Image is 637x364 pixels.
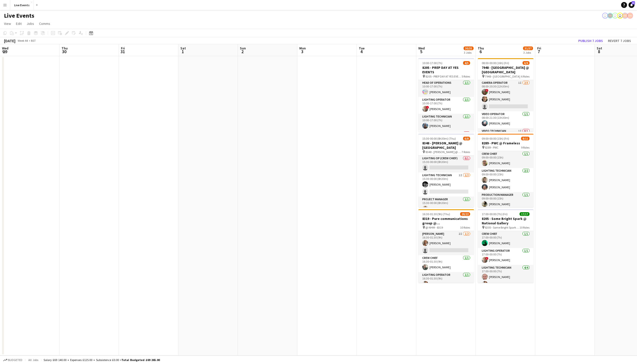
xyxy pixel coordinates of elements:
[425,75,462,78] span: 8205 - PREP DAY AT YES EVENTS
[8,358,22,362] span: Budgeted
[418,46,425,50] span: Wed
[520,226,530,229] span: 10 Roles
[485,89,488,92] span: !
[478,58,533,132] app-job-card: 08:00-00:00 (16h) (Fri)6/97948 - [GEOGRAPHIC_DATA] @ [GEOGRAPHIC_DATA] 7948 - [GEOGRAPHIC_DATA]6 ...
[478,265,533,303] app-card-role: Lighting Technician4/417:00-00:00 (7h)[PERSON_NAME][PERSON_NAME]
[25,20,36,27] a: Jobs
[418,49,425,54] span: 5
[632,1,635,4] span: 13
[61,46,68,50] span: Thu
[462,75,470,78] span: 5 Roles
[299,49,306,54] span: 3
[121,358,160,362] span: Total Budgeted £69 265.00
[622,13,628,19] app-user-avatar: Alex Gill
[607,13,613,19] app-user-avatar: Production Managers
[482,212,508,216] span: 17:00-00:00 (7h) (Fri)
[520,212,530,216] span: 17/17
[606,38,633,44] button: Revert 7 jobs
[482,61,509,65] span: 08:00-00:00 (16h) (Fri)
[418,156,474,172] app-card-role: Lighting Op (Crew Chief)0/115:30-00:00 (8h30m)
[478,216,533,225] h3: 8205 - Some Bright Spark @ National Gallery
[61,49,68,54] span: 30
[180,49,186,54] span: 1
[478,111,533,128] app-card-role: Video Operator1/108:00-21:30 (13h30m)[PERSON_NAME]
[482,137,509,140] span: 09:00-00:00 (15h) (Fri)
[418,216,474,225] h3: 8319 - Pure communications group @ [GEOGRAPHIC_DATA]
[523,46,533,50] span: 31/37
[418,209,474,283] app-job-card: 16:30-01:30 (9h) (Thu)20/228319 - Pure communications group @ [GEOGRAPHIC_DATA] @ NHM - 831910 Ro...
[240,46,246,50] span: Sun
[523,51,533,54] div: 3 Jobs
[478,231,533,248] app-card-role: Crew Chief1/117:00-00:00 (7h)[PERSON_NAME]
[617,13,623,19] app-user-avatar: Technical Department
[485,146,498,149] span: 8289 - PWC
[31,39,36,42] div: BST
[422,212,450,216] span: 16:30-01:30 (9h) (Thu)
[14,20,24,27] a: Edit
[462,150,470,154] span: 7 Roles
[596,49,602,54] span: 8
[418,114,474,131] app-card-role: Lighting Technician1/110:00-17:00 (7h)[PERSON_NAME]
[478,134,533,207] app-job-card: 09:00-00:00 (15h) (Fri)8/118289 - PWC @ Frameless 8289 - PWC9 RolesCrew Chief1/109:00-00:00 (15h)...
[478,128,533,145] app-card-role: Video Technician1I0/1
[2,46,8,50] span: Wed
[521,137,530,140] span: 8/11
[239,49,246,54] span: 2
[602,13,608,19] app-user-avatar: Eden Hopkins
[121,46,125,50] span: Fri
[10,0,34,10] button: Live Events
[299,46,306,50] span: Mon
[629,2,635,8] a: 13
[359,46,365,50] span: Tue
[180,46,186,50] span: Sat
[464,46,474,50] span: 30/35
[478,168,533,192] app-card-role: Lighting Technician2/209:00-00:00 (15h)[PERSON_NAME][PERSON_NAME]
[478,141,533,145] h3: 8289 - PWC @ Frameless
[478,209,533,283] app-job-card: 17:00-00:00 (7h) (Fri)17/178205 - Some Bright Spark @ National Gallery 8205 - Some Bright Spark @...
[418,131,474,148] app-card-role: Sound Operator0/1
[418,197,474,213] app-card-role: Project Manager1/115:30-00:00 (8h30m)[PERSON_NAME]
[478,65,533,74] h3: 7948 - [GEOGRAPHIC_DATA] @ [GEOGRAPHIC_DATA]
[537,46,541,50] span: Fri
[463,61,470,65] span: 4/5
[358,49,365,54] span: 4
[418,80,474,97] app-card-role: Head of Operations1/110:00-17:00 (7h)[PERSON_NAME]
[485,257,488,260] span: !
[477,49,484,54] span: 6
[627,13,633,19] app-user-avatar: Alex Gill
[4,12,34,19] h1: Live Events
[418,134,474,207] app-job-card: 15:30-00:00 (8h30m) (Thu)6/88348 - [PERSON_NAME] @ [GEOGRAPHIC_DATA] 8348 - [PERSON_NAME] @ [GEOG...
[4,21,11,26] span: View
[425,226,443,229] span: @ NHM - 8319
[418,97,474,114] app-card-role: Lighting Operator1/110:00-17:00 (7h)![PERSON_NAME]
[2,20,13,27] a: View
[597,46,602,50] span: Sat
[478,248,533,265] app-card-role: Lighting Operator1/117:00-00:00 (7h)![PERSON_NAME]
[418,272,474,289] app-card-role: Lighting Operator1/116:30-01:30 (9h)[PERSON_NAME]
[478,151,533,168] app-card-role: Crew Chief1/109:00-00:00 (15h)[PERSON_NAME]
[27,358,39,362] span: All jobs
[460,226,470,229] span: 10 Roles
[576,38,605,44] button: Publish 7 jobs
[418,231,474,255] app-card-role: [PERSON_NAME]2I1/216:30-01:30 (9h)[PERSON_NAME]
[16,21,22,26] span: Edit
[612,13,618,19] app-user-avatar: Technical Department
[463,137,470,140] span: 6/8
[478,46,484,50] span: Thu
[120,49,125,54] span: 31
[418,141,474,150] h3: 8348 - [PERSON_NAME] @ [GEOGRAPHIC_DATA]
[16,39,29,42] span: Week 44
[37,20,52,27] a: Comms
[44,358,160,362] div: Salary £69 140.00 + Expenses £125.00 + Subsistence £0.00 =
[418,58,474,132] app-job-card: 10:00-17:00 (7h)4/58205 - PREP DAY AT YES EVENTS 8205 - PREP DAY AT YES EVENTS5 RolesHead of Oper...
[523,61,530,65] span: 6/9
[422,137,456,140] span: 15:30-00:00 (8h30m) (Thu)
[464,51,473,54] div: 3 Jobs
[39,21,50,26] span: Comms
